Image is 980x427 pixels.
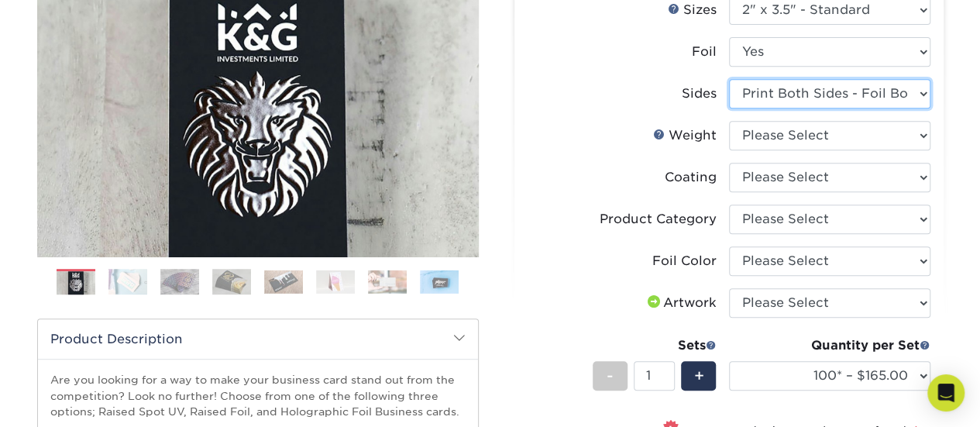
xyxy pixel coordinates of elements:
span: - [607,364,614,387]
img: Business Cards 03 [160,268,199,295]
div: Sets [593,336,717,355]
div: Artwork [645,294,717,312]
div: Foil [692,43,717,61]
div: Open Intercom Messenger [927,374,965,412]
div: Quantity per Set [729,336,930,355]
img: Business Cards 06 [316,270,355,294]
img: Business Cards 08 [420,270,459,294]
img: Business Cards 07 [368,270,407,294]
div: Foil Color [652,252,717,270]
img: Business Cards 01 [57,263,95,302]
img: Business Cards 04 [212,268,251,295]
div: Weight [653,126,717,145]
span: + [693,364,703,387]
div: Sizes [668,1,717,19]
h2: Product Description [38,319,478,359]
div: Sides [682,84,717,103]
img: Business Cards 02 [108,268,147,295]
img: Business Cards 05 [264,270,303,294]
div: Coating [665,168,717,187]
div: Product Category [600,210,717,229]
